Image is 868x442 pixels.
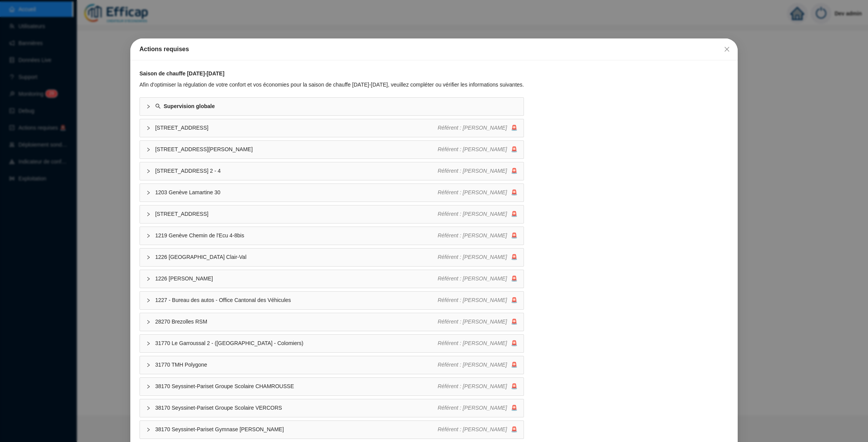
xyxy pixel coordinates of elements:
[437,426,507,432] span: Référent : [PERSON_NAME]
[437,146,507,152] span: Référent : [PERSON_NAME]
[155,425,438,434] span: 38170 Seyssinet-Pariset Gymnase [PERSON_NAME]
[146,427,151,432] span: collapsed
[140,45,729,54] div: Actions requises
[721,43,733,55] button: Close
[146,384,151,389] span: collapsed
[140,184,524,202] div: 1203 Genève Lamartine 30Référent : [PERSON_NAME]🚨
[140,70,224,77] strong: Saison de chauffe [DATE]-[DATE]
[437,189,507,195] span: Référent : [PERSON_NAME]
[155,404,438,412] span: 38170 Seyssinet-Pariset Groupe Scolaire VERCORS
[146,320,151,324] span: collapsed
[155,253,438,261] span: 1226 [GEOGRAPHIC_DATA] Clair-Val
[437,232,507,239] span: Référent : [PERSON_NAME]
[155,318,438,326] span: 28270 Brezolles RSM
[146,234,151,238] span: collapsed
[146,298,151,303] span: collapsed
[437,188,517,197] div: 🚨
[140,249,524,266] div: 1226 [GEOGRAPHIC_DATA] Clair-ValRéférent : [PERSON_NAME]🚨
[146,126,151,130] span: collapsed
[155,124,438,132] span: [STREET_ADDRESS]
[155,232,438,240] span: 1219 Genève Chemin de l'Ecu 4-8bis
[140,313,524,331] div: 28270 Brezolles RSMRéférent : [PERSON_NAME]🚨
[155,361,438,369] span: 31770 TMH Polygone
[437,404,517,412] div: 🚨
[146,255,151,260] span: collapsed
[437,340,507,346] span: Référent : [PERSON_NAME]
[155,145,438,153] span: [STREET_ADDRESS][PERSON_NAME]
[140,335,524,352] div: 31770 Le Garroussal 2 - ([GEOGRAPHIC_DATA] - Colomiers)Référent : [PERSON_NAME]🚨
[140,399,524,417] div: 38170 Seyssinet-Pariset Groupe Scolaire VERCORSRéférent : [PERSON_NAME]🚨
[437,361,517,369] div: 🚨
[140,205,524,223] div: [STREET_ADDRESS]Référent : [PERSON_NAME]🚨
[164,103,215,109] strong: Supervision globale
[437,167,517,175] div: 🚨
[146,212,151,217] span: collapsed
[146,341,151,346] span: collapsed
[146,363,151,367] span: collapsed
[437,296,517,304] div: 🚨
[437,275,507,282] span: Référent : [PERSON_NAME]
[155,167,438,175] span: [STREET_ADDRESS] 2 - 4
[140,378,524,395] div: 38170 Seyssinet-Pariset Groupe Scolaire CHAMROUSSERéférent : [PERSON_NAME]🚨
[437,253,517,261] div: 🚨
[721,46,733,52] span: Fermer
[437,232,517,240] div: 🚨
[437,297,507,303] span: Référent : [PERSON_NAME]
[146,104,151,109] span: collapsed
[724,46,730,52] span: close
[140,162,524,180] div: [STREET_ADDRESS] 2 - 4Référent : [PERSON_NAME]🚨
[140,356,524,374] div: 31770 TMH PolygoneRéférent : [PERSON_NAME]🚨
[140,141,524,158] div: [STREET_ADDRESS][PERSON_NAME]Référent : [PERSON_NAME]🚨
[155,339,438,347] span: 31770 Le Garroussal 2 - ([GEOGRAPHIC_DATA] - Colomiers)
[437,383,507,389] span: Référent : [PERSON_NAME]
[155,382,438,390] span: 38170 Seyssinet-Pariset Groupe Scolaire CHAMROUSSE
[146,277,151,281] span: collapsed
[437,382,517,390] div: 🚨
[437,425,517,434] div: 🚨
[155,210,438,218] span: [STREET_ADDRESS]
[437,124,517,132] div: 🚨
[146,406,151,410] span: collapsed
[146,190,151,195] span: collapsed
[140,270,524,288] div: 1226 [PERSON_NAME]Référent : [PERSON_NAME]🚨
[155,275,438,283] span: 1226 [PERSON_NAME]
[437,254,507,260] span: Référent : [PERSON_NAME]
[146,147,151,152] span: collapsed
[437,362,507,368] span: Référent : [PERSON_NAME]
[437,125,507,131] span: Référent : [PERSON_NAME]
[140,81,524,89] div: Afin d'optimiser la régulation de votre confort et vos économies pour la saison de chauffe [DATE]...
[437,275,517,283] div: 🚨
[140,227,524,245] div: 1219 Genève Chemin de l'Ecu 4-8bisRéférent : [PERSON_NAME]🚨
[140,292,524,309] div: 1227 - Bureau des autos - Office Cantonal des VéhiculesRéférent : [PERSON_NAME]🚨
[437,318,517,326] div: 🚨
[155,103,161,109] span: search
[437,319,507,325] span: Référent : [PERSON_NAME]
[155,188,438,197] span: 1203 Genève Lamartine 30
[437,145,517,153] div: 🚨
[437,405,507,411] span: Référent : [PERSON_NAME]
[155,296,438,304] span: 1227 - Bureau des autos - Office Cantonal des Véhicules
[437,168,507,174] span: Référent : [PERSON_NAME]
[437,210,517,218] div: 🚨
[437,211,507,217] span: Référent : [PERSON_NAME]
[146,169,151,173] span: collapsed
[140,98,524,115] div: Supervision globale
[140,421,524,439] div: 38170 Seyssinet-Pariset Gymnase [PERSON_NAME]Référent : [PERSON_NAME]🚨
[437,339,517,347] div: 🚨
[140,119,524,137] div: [STREET_ADDRESS]Référent : [PERSON_NAME]🚨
